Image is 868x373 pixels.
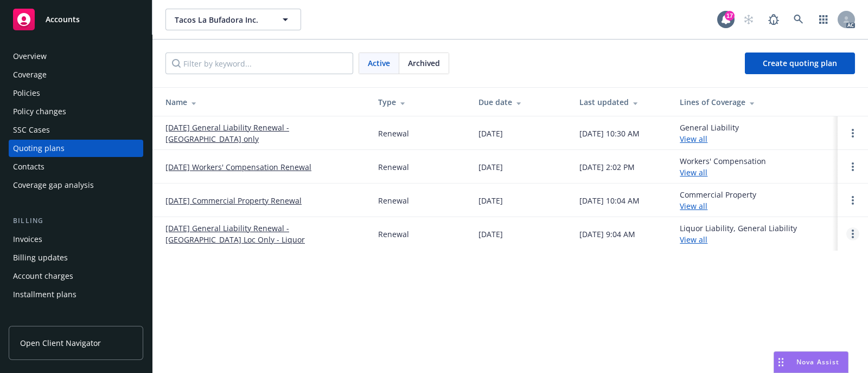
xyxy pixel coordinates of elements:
div: Policy changes [13,103,66,120]
div: Drag to move [774,352,788,372]
div: Commercial Property [680,189,756,212]
div: [DATE] [478,128,503,139]
span: Create quoting plan [763,58,837,68]
span: Tacos La Bufadora Inc. [175,14,269,25]
div: Coverage gap analysis [13,176,94,194]
div: Workers' Compensation [680,155,766,178]
input: Filter by keyword... [165,53,353,74]
div: Quoting plans [13,140,65,157]
button: Tacos La Bufadora Inc. [165,9,301,30]
div: Lines of Coverage [680,96,829,108]
a: [DATE] General Liability Renewal - [GEOGRAPHIC_DATA] only [165,122,361,145]
a: Contacts [9,158,143,175]
span: Accounts [46,15,80,24]
div: Policies [13,84,40,102]
div: [DATE] [478,195,503,206]
div: Last updated [579,96,662,108]
a: Policy changes [9,103,143,120]
a: Policies [9,84,143,102]
div: Account charges [13,267,73,285]
div: 17 [725,11,735,21]
a: Billing updates [9,249,143,266]
a: Invoices [9,231,143,248]
div: [DATE] 2:02 PM [579,161,635,173]
div: Liquor Liability, General Liability [680,223,797,245]
a: Quoting plans [9,140,143,157]
div: [DATE] [478,161,503,173]
a: Open options [846,127,859,140]
a: View all [680,201,707,211]
div: Renewal [378,195,409,206]
div: Contacts [13,158,44,175]
div: SSC Cases [13,121,50,139]
a: Coverage gap analysis [9,176,143,194]
div: Renewal [378,128,409,139]
span: Open Client Navigator [20,337,101,349]
div: [DATE] 10:30 AM [579,128,640,139]
a: Report a Bug [763,9,784,30]
div: Overview [13,48,47,65]
a: Account charges [9,267,143,285]
a: Create quoting plan [745,53,855,74]
div: Due date [478,96,561,108]
span: Nova Assist [796,357,839,367]
button: Nova Assist [774,351,848,373]
span: Active [368,57,390,69]
a: View all [680,234,707,245]
a: [DATE] Workers' Compensation Renewal [165,161,311,173]
a: [DATE] General Liability Renewal - [GEOGRAPHIC_DATA] Loc Only - Liquor [165,223,361,245]
a: Search [788,9,809,30]
a: Accounts [9,4,143,35]
a: View all [680,134,707,144]
a: SSC Cases [9,121,143,139]
a: View all [680,167,707,178]
div: [DATE] [478,228,503,240]
a: Coverage [9,66,143,83]
div: Type [378,96,461,108]
div: Billing updates [13,249,68,266]
a: Open options [846,227,859,240]
a: Overview [9,48,143,65]
div: Renewal [378,228,409,240]
a: Open options [846,194,859,207]
a: [DATE] Commercial Property Renewal [165,195,302,206]
div: General Liability [680,122,739,145]
div: [DATE] 9:04 AM [579,228,635,240]
div: Billing [9,215,143,226]
div: Renewal [378,161,409,173]
div: [DATE] 10:04 AM [579,195,640,206]
a: Switch app [813,9,834,30]
a: Start snowing [738,9,759,30]
div: Invoices [13,231,42,248]
div: Installment plans [13,286,76,303]
a: Open options [846,160,859,173]
div: Coverage [13,66,47,83]
span: Archived [408,57,440,69]
div: Name [165,96,361,108]
a: Installment plans [9,286,143,303]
